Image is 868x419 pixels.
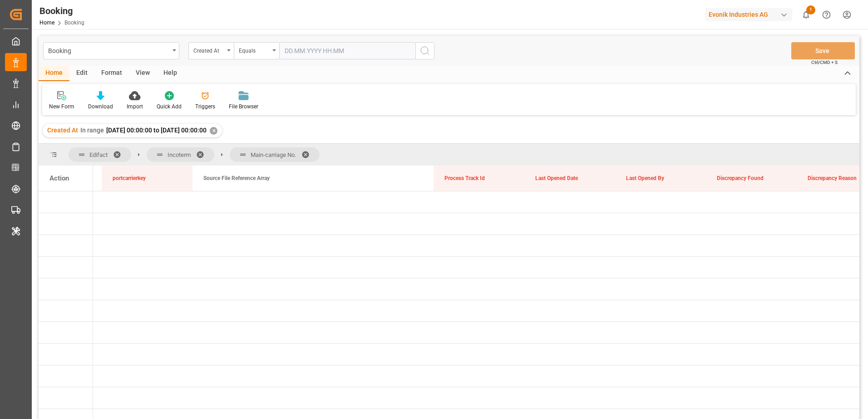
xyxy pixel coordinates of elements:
span: Last Opened Date [535,175,578,181]
input: DD.MM.YYYY HH:MM [279,42,415,59]
span: portcarrierkey [113,175,146,181]
span: Process Track Id [444,175,485,181]
div: Press SPACE to select this row. [39,278,93,300]
div: ✕ [210,127,217,135]
div: Triggers [195,102,215,111]
span: Last Opened By [626,175,664,181]
div: Press SPACE to select this row. [39,213,93,235]
div: Home [39,66,69,81]
button: Save [791,42,855,59]
span: Discrepancy Found [717,175,764,181]
span: 1 [806,5,815,15]
span: Ctrl/CMD + S [811,59,838,66]
div: New Form [49,102,74,111]
div: Import [127,102,143,111]
button: show 1 new notifications [796,5,816,25]
div: Download [88,102,113,111]
div: Quick Add [157,102,182,111]
div: Press SPACE to select this row. [39,300,93,322]
div: Press SPACE to select this row. [39,235,93,257]
div: Press SPACE to select this row. [39,322,93,344]
div: File Browser [229,102,258,111]
div: Press SPACE to select this row. [39,344,93,365]
div: Edit [69,66,94,81]
div: Press SPACE to select this row. [39,191,93,213]
div: Press SPACE to select this row. [39,257,93,278]
button: Help Center [816,5,837,25]
button: Evonik Industries AG [705,6,796,23]
div: View [129,66,157,81]
div: Help [157,66,184,81]
button: search button [415,42,434,59]
div: Action [49,174,69,182]
button: open menu [234,42,279,59]
span: Created At [47,127,78,134]
div: Evonik Industries AG [705,8,792,21]
div: Booking [39,4,84,18]
div: Created At [193,44,224,55]
span: Main-carriage No. [251,151,296,158]
div: Format [94,66,129,81]
span: In range [80,127,104,134]
a: Home [39,19,54,26]
div: Press SPACE to select this row. [39,365,93,387]
span: Incoterm [168,151,191,158]
span: Source File Reference Array [203,175,270,181]
button: open menu [188,42,234,59]
span: Edifact [89,151,108,158]
span: Discrepancy Reason [808,175,857,181]
button: open menu [43,42,179,59]
div: Booking [48,44,169,56]
div: Equals [239,44,270,55]
div: Press SPACE to select this row. [39,387,93,409]
span: [DATE] 00:00:00 to [DATE] 00:00:00 [106,127,207,134]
